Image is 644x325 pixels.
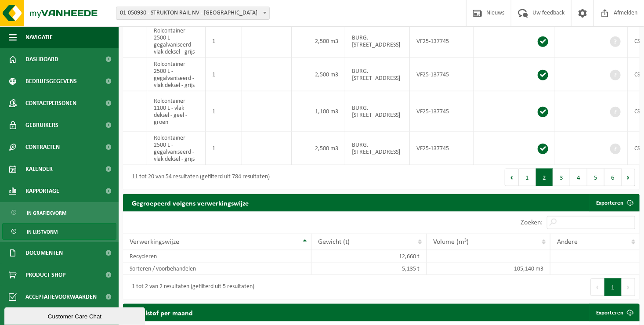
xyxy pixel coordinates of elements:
span: Dashboard [25,48,58,70]
button: 4 [570,169,587,186]
td: BURG. [STREET_ADDRESS] [345,91,410,132]
span: Product Shop [25,264,65,286]
label: Zoeken: [521,220,543,227]
button: 6 [604,169,622,186]
span: Verwerkingswijze [130,238,179,246]
div: 11 tot 20 van 54 resultaten (gefilterd uit 784 resultaten) [127,170,270,185]
button: Next [622,278,635,296]
td: VF25-137745 [410,91,474,132]
td: 2,500 m3 [292,58,345,91]
td: 12,660 t [311,250,427,263]
button: 1 [519,169,536,186]
td: 105,140 m3 [427,263,551,275]
button: Previous [505,169,519,186]
span: Gewicht (t) [318,238,350,246]
button: 1 [604,278,622,296]
td: 1 [206,91,242,132]
span: 01-050930 - STRUKTON RAIL NV - MERELBEKE [116,7,269,19]
td: 2,500 m3 [292,25,345,58]
td: BURG. [STREET_ADDRESS] [345,25,410,58]
td: Sorteren / voorbehandelen [123,263,311,275]
td: 2,500 m3 [292,132,345,165]
span: In lijstvorm [27,224,58,240]
a: Exporteren [589,194,639,212]
span: Bedrijfsgegevens [25,70,77,92]
button: Next [622,169,635,186]
span: Contracten [25,136,60,158]
td: 1 [206,58,242,91]
td: 1,100 m3 [292,91,345,132]
a: In grafiekvorm [2,204,116,221]
h2: Afvalstof per maand [123,304,202,321]
td: Rolcontainer 2500 L - gegalvaniseerd - vlak deksel - grijs [147,132,206,165]
button: 2 [536,169,553,186]
td: 1 [206,132,242,165]
span: Rapportage [25,180,59,202]
h2: Gegroepeerd volgens verwerkingswijze [123,194,257,211]
td: 5,135 t [311,263,427,275]
td: 1 [206,25,242,58]
button: 3 [553,169,570,186]
td: Recycleren [123,250,311,263]
a: Exporteren [589,304,639,321]
td: VF25-137745 [410,58,474,91]
span: Acceptatievoorwaarden [25,286,97,308]
td: Rolcontainer 1100 L - vlak deksel - geel - groen [147,91,206,132]
button: 5 [587,169,604,186]
span: Gebruikers [25,114,58,136]
a: In lijstvorm [2,223,116,240]
span: Kalender [25,158,53,180]
span: Documenten [25,242,63,264]
td: BURG. [STREET_ADDRESS] [345,132,410,165]
span: Andere [557,238,578,246]
span: Volume (m³) [433,238,469,246]
span: Navigatie [25,26,53,48]
iframe: chat widget [4,306,147,325]
span: In grafiekvorm [27,205,66,221]
div: 1 tot 2 van 2 resultaten (gefilterd uit 5 resultaten) [127,279,254,295]
td: Rolcontainer 2500 L - gegalvaniseerd - vlak deksel - grijs [147,25,206,58]
td: VF25-137745 [410,132,474,165]
span: 01-050930 - STRUKTON RAIL NV - MERELBEKE [116,7,270,20]
td: VF25-137745 [410,25,474,58]
td: BURG. [STREET_ADDRESS] [345,58,410,91]
span: Contactpersonen [25,92,76,114]
button: Previous [590,278,604,296]
td: Rolcontainer 2500 L - gegalvaniseerd - vlak deksel - grijs [147,58,206,91]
